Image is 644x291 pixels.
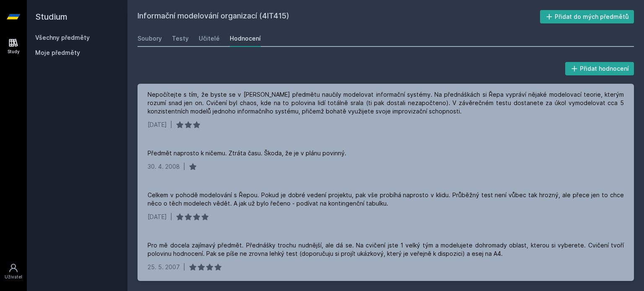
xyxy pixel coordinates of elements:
span: Moje předměty [35,49,80,57]
div: | [170,121,172,129]
a: Učitelé [199,30,220,47]
div: Celkem v pohodě modelování s Řepou. Pokud je dobré vedení projektu, pak vše probíhá naprosto v kl... [148,191,624,208]
button: Přidat hodnocení [565,62,634,75]
div: Pro mě docela zajímavý předmět. Přednášky trochu nudnější, ale dá se. Na cvičení jste 1 velký tým... [148,241,624,258]
a: Study [2,33,25,59]
a: Všechny předměty [35,34,90,41]
a: Uživatel [2,259,25,284]
div: | [183,263,185,271]
a: Hodnocení [230,30,261,47]
div: Předmět naprosto k ničemu. Ztráta času. Škoda, že je v plánu povinný. [148,149,346,157]
div: 25. 5. 2007 [148,263,180,271]
div: Study [8,49,20,55]
div: Učitelé [199,34,220,43]
a: Soubory [138,30,162,47]
h2: Informační modelování organizací (4IT415) [138,10,540,23]
div: Testy [172,34,189,43]
div: 30. 4. 2008 [148,162,180,171]
div: Uživatel [5,274,22,280]
button: Přidat do mých předmětů [540,10,634,23]
div: [DATE] [148,121,167,129]
div: | [183,162,185,171]
a: Testy [172,30,189,47]
div: Nepočítejte s tím, že byste se v [PERSON_NAME] předmětu naučily modelovat informační systémy. Na ... [148,90,624,116]
div: | [170,213,172,221]
div: [DATE] [148,213,167,221]
div: Soubory [138,34,162,43]
div: Hodnocení [230,34,261,43]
